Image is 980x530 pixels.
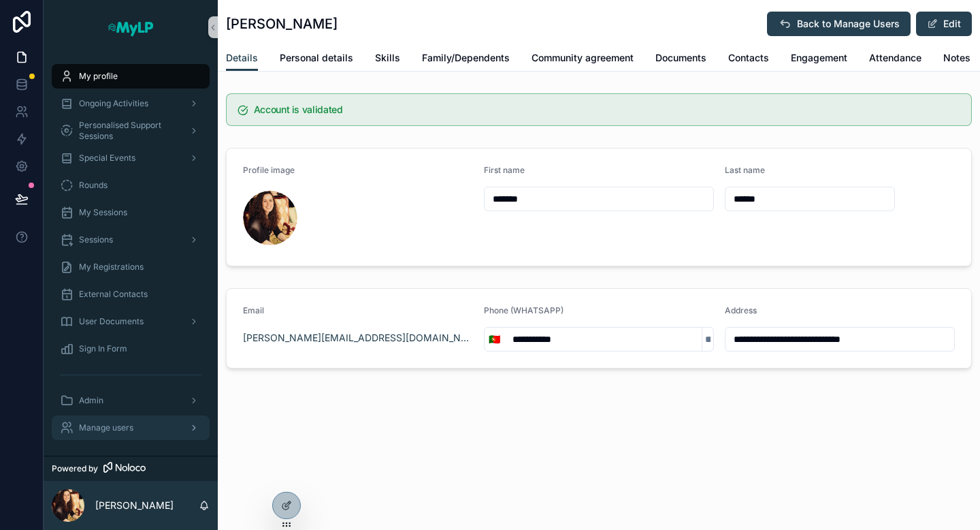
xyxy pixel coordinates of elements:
span: Manage users [79,422,133,433]
span: Email [243,305,264,315]
span: Rounds [79,180,108,191]
a: My Sessions [52,200,210,225]
span: Sign In Form [79,343,127,354]
span: Contacts [728,51,769,65]
span: Engagement [791,51,847,65]
a: External Contacts [52,282,210,307]
button: Select Button [485,327,504,352]
a: Engagement [791,46,847,73]
a: User Documents [52,309,210,334]
img: App logo [107,16,154,38]
a: Attendance [869,46,921,73]
span: Admin [79,395,103,406]
span: Profile image [243,165,295,175]
a: Ongoing Activities [52,91,210,116]
span: Attendance [869,51,921,65]
span: Documents [655,51,706,65]
span: First name [484,165,525,175]
span: Back to Manage Users [797,17,900,31]
span: Last name [725,165,765,175]
span: Personalised Support Sessions [79,120,178,142]
a: Sign In Form [52,337,210,361]
a: Family/Dependents [422,46,510,73]
a: Special Events [52,146,210,170]
span: Phone (WHATSAPP) [484,305,563,315]
h5: Account is validated [254,105,960,114]
span: User Documents [79,316,144,327]
button: Edit [916,12,972,36]
div: scrollable content [44,54,218,456]
span: 🇵🇹 [489,332,500,346]
span: My profile [79,71,118,82]
span: Details [226,51,258,65]
a: Rounds [52,173,210,198]
span: Ongoing Activities [79,98,148,109]
a: Documents [655,46,706,73]
span: Community agreement [532,51,634,65]
span: Powered by [52,463,98,474]
span: My Sessions [79,207,127,218]
span: Sessions [79,234,113,245]
a: Personal details [280,46,353,73]
a: Admin [52,388,210,413]
p: [PERSON_NAME] [95,499,174,512]
span: Notes [943,51,970,65]
a: Notes [943,46,970,73]
a: [PERSON_NAME][EMAIL_ADDRESS][DOMAIN_NAME] [243,331,473,345]
a: Powered by [44,456,218,481]
a: Skills [375,46,400,73]
span: Address [725,305,757,315]
a: Contacts [728,46,769,73]
a: My Registrations [52,255,210,279]
a: My profile [52,64,210,89]
a: Community agreement [532,46,634,73]
span: External Contacts [79,289,148,300]
span: Special Events [79,153,135,163]
span: Personal details [280,51,353,65]
a: Details [226,46,258,72]
button: Back to Manage Users [767,12,911,36]
a: Sessions [52,228,210,252]
span: Skills [375,51,400,65]
span: Family/Dependents [422,51,510,65]
span: My Registrations [79,262,144,272]
a: Manage users [52,416,210,440]
h1: [PERSON_NAME] [226,14,338,33]
a: Personalised Support Sessions [52,119,210,143]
